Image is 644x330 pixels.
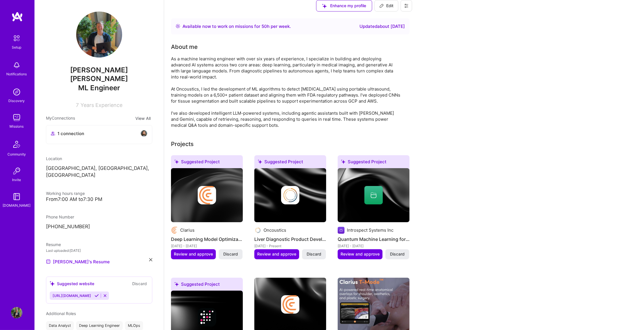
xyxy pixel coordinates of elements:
[53,293,91,298] span: [URL][DOMAIN_NAME]
[338,155,410,170] div: Suggested Project
[12,177,21,183] div: Invite
[257,251,296,257] span: Review and approve
[46,191,85,196] span: Working hours range
[171,140,194,148] div: Projects
[11,112,22,123] img: teamwork
[46,258,110,265] a: [PERSON_NAME]'s Resume
[338,227,345,234] img: Company logo
[171,249,216,259] button: Review and approve
[9,307,24,319] a: User Avatar
[11,32,23,44] img: setup
[12,44,22,50] div: Setup
[264,227,286,233] div: Oncoustics
[9,98,25,104] div: Discovery
[198,308,216,327] img: Company logo
[379,3,393,9] span: Edit
[134,115,152,122] button: View All
[174,160,179,164] i: icon SuggestedTeams
[254,243,326,249] div: [DATE] - Present
[347,227,393,233] div: Introspect Systems Inc
[11,86,22,98] img: discovery
[322,3,366,9] span: Enhance my profile
[11,165,22,177] img: Invite
[46,125,152,144] button: 1 connectionavatar
[341,160,345,164] i: icon SuggestedTeams
[338,243,410,249] div: [DATE] - [DATE]
[46,115,75,122] span: My Connections
[11,60,22,71] img: bell
[149,258,152,261] i: icon Close
[50,281,55,286] i: icon SuggestedTeams
[46,165,152,179] p: [GEOGRAPHIC_DATA], [GEOGRAPHIC_DATA], [GEOGRAPHIC_DATA]
[281,186,299,204] img: Company logo
[76,11,122,57] img: User Avatar
[46,223,152,230] p: [PHONE_NUMBER]
[341,251,380,257] span: Review and approve
[11,11,23,22] img: logo
[46,311,76,316] span: Additional Roles
[46,259,51,264] img: Resume
[198,186,216,204] img: Company logo
[338,235,410,243] h4: Quantum Machine Learning for Mental Health
[171,235,243,243] h4: Deep Learning Model Optimization for Ultrasound Devices
[171,227,178,234] img: Company logo
[262,24,267,29] span: 50
[76,102,79,108] span: 7
[254,155,326,170] div: Suggested Project
[130,280,149,287] button: Discard
[95,293,99,298] i: Accept
[10,123,24,129] div: Missions
[7,71,27,77] div: Notifications
[46,248,152,254] div: Last uploaded: [DATE]
[46,242,61,247] span: Resume
[46,66,152,83] span: [PERSON_NAME] [PERSON_NAME]
[103,293,107,298] i: Reject
[51,131,55,136] i: icon Collaborator
[338,249,382,259] button: Review and approve
[171,155,243,170] div: Suggested Project
[3,202,31,208] div: [DOMAIN_NAME]
[50,281,94,287] div: Suggested website
[390,251,405,257] span: Discard
[171,168,243,222] img: cover
[141,130,147,137] img: avatar
[80,102,122,108] span: Years Experience
[10,137,24,151] img: Community
[254,227,261,234] img: Company logo
[223,251,238,257] span: Discard
[11,191,22,202] img: guide book
[176,24,180,28] img: Availability
[182,23,291,30] div: Available now to work on missions for h per week .
[307,251,321,257] span: Discard
[258,160,262,164] i: icon SuggestedTeams
[57,131,84,137] span: 1 connection
[46,156,152,162] div: Location
[281,295,299,314] img: Company logo
[7,151,26,157] div: Community
[385,249,409,259] button: Discard
[171,43,198,51] div: About me
[254,168,326,222] img: cover
[174,251,213,257] span: Review and approve
[171,243,243,249] div: [DATE] - [DATE]
[46,214,74,219] span: Phone Number
[171,56,401,128] div: As a machine learning engineer with over six years of experience, I specialize in building and de...
[302,249,326,259] button: Discard
[338,168,410,222] img: cover
[11,307,22,319] img: User Avatar
[254,249,299,259] button: Review and approve
[78,84,120,92] span: ML Engineer
[171,278,243,293] div: Suggested Project
[322,4,327,8] i: icon SuggestedTeams
[174,282,179,286] i: icon SuggestedTeams
[219,249,243,259] button: Discard
[254,235,326,243] h4: Liver Diagnostic Product Development
[46,196,152,202] div: From 7:00 AM to 7:30 PM
[180,227,195,233] div: Clarius
[360,23,405,30] div: Updated about [DATE]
